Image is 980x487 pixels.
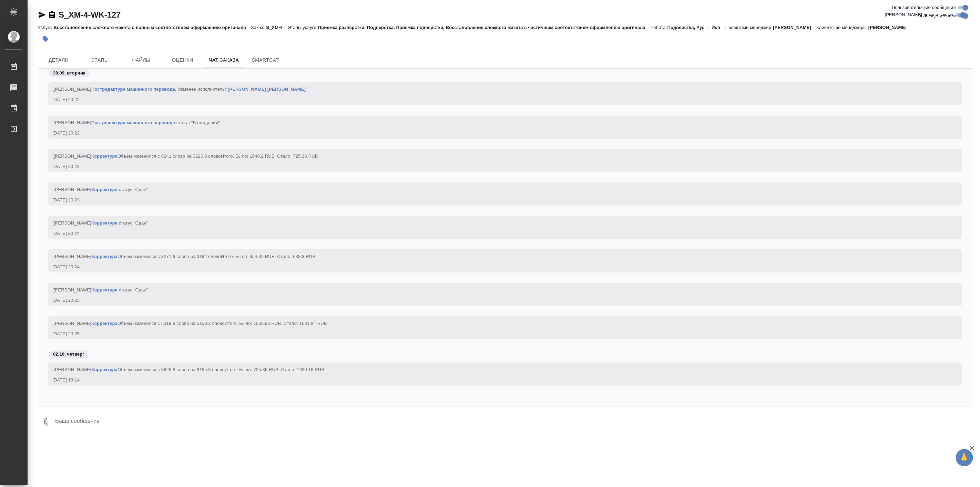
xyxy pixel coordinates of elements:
span: статус "Сдан" [119,287,148,292]
span: [[PERSON_NAME] Объём изменился с 8241 слово на 3626.8 слово [52,153,318,159]
a: Корректура [91,287,118,292]
p: Работа [651,25,667,30]
div: [DATE] 20:25 [52,297,938,304]
a: Корректура [91,321,118,326]
a: Корректура [91,367,118,372]
span: [[PERSON_NAME] Объём изменился с 3626.8 слово на 8195.8 слово [52,367,324,372]
span: статус "В ожидании" [176,120,220,125]
div: [DATE] 20:23 [52,197,938,203]
p: 30.09, вторник [53,70,85,77]
span: Оценки [166,56,199,64]
a: Корректура [91,187,118,192]
a: Постредактура машинного перевода [91,87,175,92]
div: [DATE] 20:22 [52,96,938,103]
p: Проектный менеджер [725,25,773,30]
div: [DATE] 18:14 [52,377,938,384]
span: Детали [42,56,75,64]
p: Приемка разверстки, Подверстка, Приемка подверстки, Восстановление сложного макета с частичным со... [318,25,651,30]
span: [[PERSON_NAME] . [52,220,148,226]
p: [PERSON_NAME] [868,25,912,30]
span: статус "Сдан" [119,220,148,226]
button: 🙏 [956,449,973,466]
a: Корректура [91,220,118,226]
button: Добавить тэг [38,31,53,47]
span: Итого. Было: 725.36 RUB. Стало: 1639.16 RUB [225,367,324,372]
span: Этапы [83,56,116,64]
span: [[PERSON_NAME] . [52,120,220,125]
span: [[PERSON_NAME] . [52,287,148,292]
span: 🙏 [959,450,970,465]
a: S_XM-4-WK-127 [59,10,121,19]
span: Итого. Было: 654.32 RUB. Стало: 638.8 RUB [221,254,316,259]
span: " " [226,87,307,92]
span: Итого. Было: 1063.96 RUB. Стало: 1031.84 RUB [225,321,327,326]
a: Корректура [91,153,118,159]
span: [[PERSON_NAME] Объём изменился с 5319.8 слово на 5159.2 слово [52,321,327,326]
span: SmartCat [249,56,282,64]
div: [DATE] 20:24 [52,230,938,237]
a: [PERSON_NAME] [PERSON_NAME] [228,87,306,92]
p: Заказ: [251,25,266,30]
span: [[PERSON_NAME] Объём изменился с 3271.6 слово на 3194 слово [52,254,315,259]
div: [DATE] 20:24 [52,264,938,270]
button: Скопировать ссылку [48,11,56,19]
div: [DATE] 20:25 [52,330,938,337]
button: Скопировать ссылку для ЯМессенджера [38,11,46,19]
span: [[PERSON_NAME] . Изменен исполнитель: [52,87,307,92]
p: Клиентские менеджеры [816,25,868,30]
p: Этапы услуги [288,25,318,30]
span: Чат заказа [207,56,241,64]
div: [DATE] 20:22 [52,130,938,137]
span: Итого. Было: 1648.2 RUB. Стало: 725.36 RUB [221,153,318,159]
span: статус "Сдан" [119,187,148,192]
p: Подверстка, Рус → Исп [667,25,725,30]
p: 02.10, четверг [53,351,84,358]
span: [[PERSON_NAME] . [52,187,148,192]
span: Оповещения-логи [918,12,956,19]
span: Пользовательские сообщения [892,4,956,11]
a: Постредактура машинного перевода [91,120,175,125]
p: Восстановление сложного макета с полным соответствием оформлению оригинала [53,25,251,30]
p: [PERSON_NAME] [773,25,817,30]
p: Услуга [38,25,53,30]
span: [PERSON_NAME] детали заказа [885,11,953,18]
div: [DATE] 20:23 [52,163,938,170]
p: S_XM-4 [266,25,288,30]
span: Файлы [125,56,158,64]
a: Корректура [91,254,118,259]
